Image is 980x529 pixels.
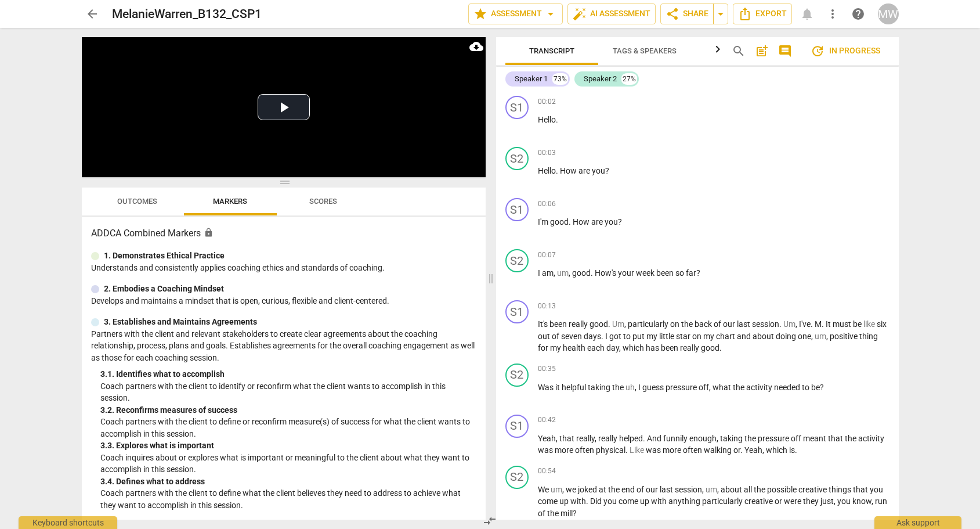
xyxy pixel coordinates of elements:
[709,383,713,392] span: ,
[803,434,828,443] span: meant
[619,434,643,443] span: helped
[737,332,753,341] span: and
[732,44,746,58] span: search
[837,496,852,506] span: you
[619,343,623,352] span: ,
[638,383,642,392] span: I
[628,319,670,329] span: particularly
[801,39,889,63] button: Review is in progress
[104,283,224,295] p: 2. Embodies a Coaching Mindset
[505,249,529,272] div: Change speaker
[555,383,562,392] span: it
[834,496,837,506] span: ,
[815,319,822,329] span: M
[795,319,799,329] span: ,
[538,250,556,260] span: 00:07
[845,434,858,443] span: the
[542,268,554,278] span: am
[592,166,605,175] span: you
[643,434,647,443] span: .
[680,343,701,352] span: really
[675,268,686,278] span: so
[505,415,529,438] div: Change speaker
[557,268,569,278] span: Filler word
[538,217,550,226] span: I'm
[561,332,584,341] span: seven
[660,3,714,24] button: Share
[549,319,569,329] span: been
[874,516,961,529] div: Ask support
[538,434,556,443] span: Yeah
[740,445,744,455] span: .
[529,46,574,55] span: Transcript
[815,332,826,341] span: Filler word
[744,434,758,443] span: the
[646,343,661,352] span: has
[878,3,899,24] div: MW
[538,166,556,175] span: Hello
[91,295,476,307] p: Develops and maintains a mindset that is open, curious, flexible and client-centered.
[598,434,619,443] span: really
[601,332,605,341] span: .
[636,268,656,278] span: week
[569,268,572,278] span: ,
[755,44,769,58] span: post_add
[859,332,878,341] span: thing
[608,319,612,329] span: .
[605,332,609,341] span: I
[538,301,556,311] span: 00:13
[635,383,638,392] span: ,
[609,332,623,341] span: got
[538,199,556,209] span: 00:06
[630,445,646,455] span: Filler word
[590,496,603,506] span: Did
[642,383,666,392] span: guess
[596,445,625,455] span: physical
[829,485,853,494] span: things
[753,42,771,60] button: Add summary
[573,217,591,226] span: How
[789,445,795,455] span: is
[560,509,573,518] span: mill
[753,332,776,341] span: about
[590,319,608,329] span: good
[538,148,556,158] span: 00:03
[552,73,568,85] div: 73%
[538,343,550,352] span: for
[826,7,840,21] span: more_vert
[820,383,824,392] span: ?
[651,496,668,506] span: with
[603,496,619,506] span: you
[560,166,578,175] span: How
[586,496,590,506] span: .
[623,332,632,341] span: to
[632,332,646,341] span: put
[591,217,605,226] span: are
[85,7,99,21] span: arrow_back
[573,509,577,518] span: ?
[660,485,675,494] span: last
[584,332,601,341] span: days
[573,7,587,21] span: auto_fix_high
[695,319,714,329] span: back
[569,319,590,329] span: really
[566,485,578,494] span: we
[661,343,680,352] span: been
[584,73,617,85] div: Speaker 2
[738,7,787,21] span: Export
[851,7,865,21] span: help
[538,509,547,518] span: of
[575,445,596,455] span: often
[621,485,637,494] span: end
[811,319,815,329] span: .
[703,332,716,341] span: my
[469,39,483,53] span: cloud_download
[686,268,696,278] span: far
[91,328,476,364] p: Partners with the client and relevant stakeholders to create clear agreements about the coaching ...
[714,7,728,21] span: arrow_drop_down
[538,383,555,392] span: Was
[544,7,558,21] span: arrow_drop_down
[853,319,863,329] span: be
[833,319,853,329] span: must
[766,445,789,455] span: which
